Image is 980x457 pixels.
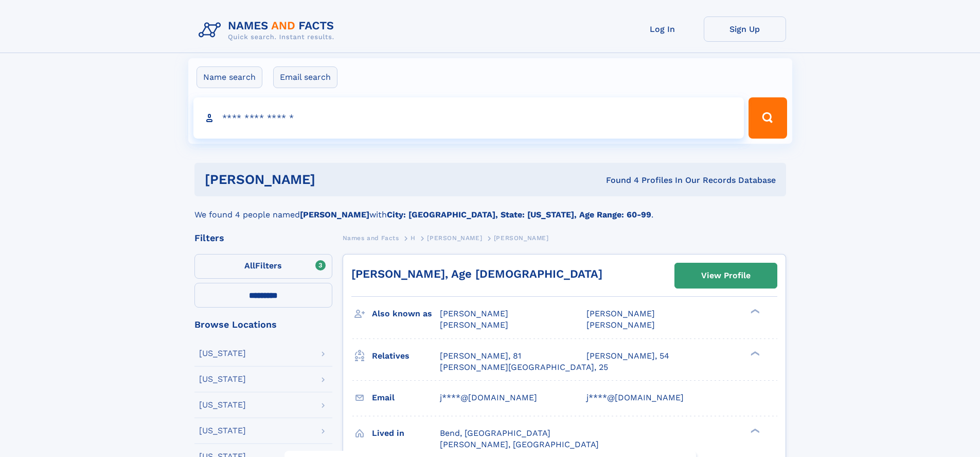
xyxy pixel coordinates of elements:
[427,234,482,242] span: [PERSON_NAME]
[205,173,461,186] h1: [PERSON_NAME]
[199,349,246,358] div: [US_STATE]
[387,210,651,219] b: City: [GEOGRAPHIC_DATA], State: [US_STATE], Age Range: 60-99
[343,231,399,244] a: Names and Facts
[440,320,508,330] span: [PERSON_NAME]
[440,428,550,438] span: Bend, [GEOGRAPHIC_DATA]
[440,350,521,362] a: [PERSON_NAME], 81
[194,196,786,221] div: We found 4 people named with .
[748,350,760,357] div: ❯
[194,320,332,329] div: Browse Locations
[621,16,704,42] a: Log In
[372,425,440,442] h3: Lived in
[194,254,332,279] label: Filters
[704,16,786,42] a: Sign Up
[460,175,776,186] div: Found 4 Profiles In Our Records Database
[199,401,246,409] div: [US_STATE]
[701,264,751,287] div: View Profile
[586,320,655,330] span: [PERSON_NAME]
[675,263,777,288] a: View Profile
[197,66,262,88] label: Name search
[440,362,608,373] a: [PERSON_NAME][GEOGRAPHIC_DATA], 25
[300,210,369,219] b: [PERSON_NAME]
[748,427,760,434] div: ❯
[372,347,440,365] h3: Relatives
[748,308,760,315] div: ❯
[440,309,508,318] span: [PERSON_NAME]
[494,234,549,242] span: [PERSON_NAME]
[194,233,332,243] div: Filters
[749,97,787,139] button: Search Button
[586,309,655,318] span: [PERSON_NAME]
[372,389,440,407] h3: Email
[586,350,669,362] a: [PERSON_NAME], 54
[372,305,440,323] h3: Also known as
[411,234,416,242] span: H
[244,261,255,270] span: All
[199,375,246,383] div: [US_STATE]
[427,231,482,244] a: [PERSON_NAME]
[440,439,599,449] span: [PERSON_NAME], [GEOGRAPHIC_DATA]
[194,16,343,44] img: Logo Names and Facts
[199,427,246,435] div: [US_STATE]
[411,231,416,244] a: H
[351,267,602,280] a: [PERSON_NAME], Age [DEMOGRAPHIC_DATA]
[273,66,337,88] label: Email search
[193,97,744,139] input: search input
